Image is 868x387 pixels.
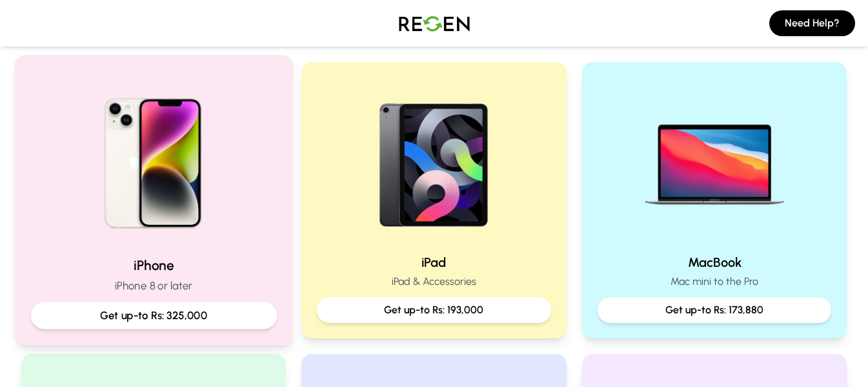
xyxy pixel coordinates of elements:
[598,274,832,289] p: Mac mini to the Pro
[66,72,240,246] img: iPhone
[41,308,265,324] p: Get up-to Rs: 325,000
[608,302,822,318] p: Get up-to Rs: 173,880
[351,78,516,243] img: iPad
[30,256,276,275] h2: iPhone
[769,10,855,36] button: Need Help?
[317,253,551,271] h2: iPad
[632,78,797,243] img: MacBook
[327,302,541,318] p: Get up-to Rs: 193,000
[30,278,276,294] p: iPhone 8 or later
[317,274,551,289] p: iPad & Accessories
[389,5,479,41] img: Logo
[598,253,832,271] h2: MacBook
